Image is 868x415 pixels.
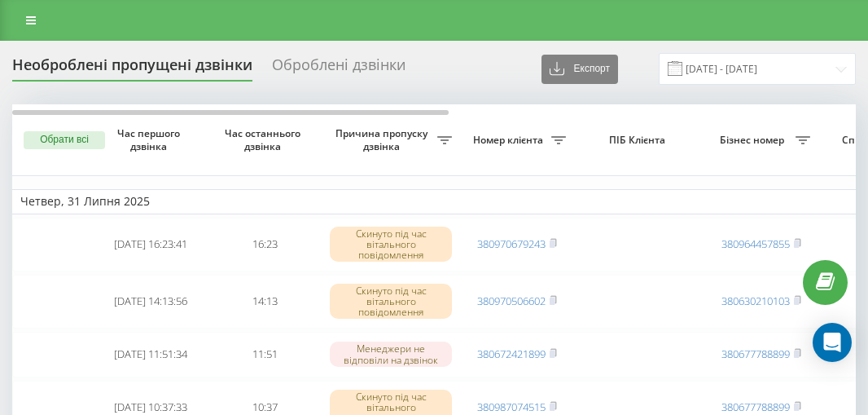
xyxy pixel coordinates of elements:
a: 380677788899 [721,400,790,414]
td: [DATE] 11:51:34 [94,332,208,377]
a: 380964457855 [721,236,790,251]
span: ПІБ Клієнта [588,134,690,147]
td: [DATE] 16:23:41 [94,218,208,272]
span: Бізнес номер [712,134,796,147]
div: Скинуто під час вітального повідомлення [330,227,452,263]
td: [DATE] 14:13:56 [94,275,208,329]
div: Скинуто під час вітального повідомлення [330,284,452,320]
a: 380672421899 [477,347,546,361]
button: Експорт [541,55,618,84]
div: Менеджери не відповіли на дзвінок [330,342,452,366]
button: Обрати всі [24,131,105,149]
a: 380677788899 [721,347,790,361]
span: Час першого дзвінка [107,127,195,152]
td: 16:23 [208,218,322,272]
div: Оброблені дзвінки [272,56,406,82]
a: 380970506602 [477,294,546,308]
td: 11:51 [208,332,322,377]
span: Час останнього дзвінка [221,127,309,152]
div: Необроблені пропущені дзвінки [12,56,252,82]
a: 380630210103 [721,294,790,308]
span: Причина пропуску дзвінка [330,127,437,152]
a: 380987074515 [477,400,546,414]
a: 380970679243 [477,236,546,251]
span: Номер клієнта [468,134,551,147]
td: 14:13 [208,275,322,329]
div: Open Intercom Messenger [813,323,852,362]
